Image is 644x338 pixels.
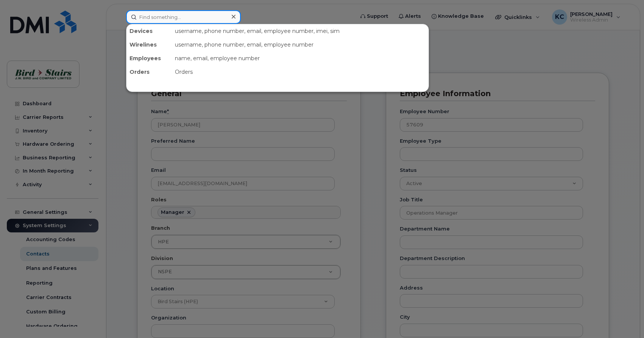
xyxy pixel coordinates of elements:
[126,51,172,65] div: Employees
[172,51,429,65] div: name, email, employee number
[611,305,638,332] iframe: Messenger Launcher
[126,38,172,51] div: Wirelines
[126,24,172,38] div: Devices
[172,65,429,79] div: Orders
[172,38,429,51] div: username, phone number, email, employee number
[172,24,429,38] div: username, phone number, email, employee number, imei, sim
[126,65,172,79] div: Orders
[126,10,241,24] input: Find something...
